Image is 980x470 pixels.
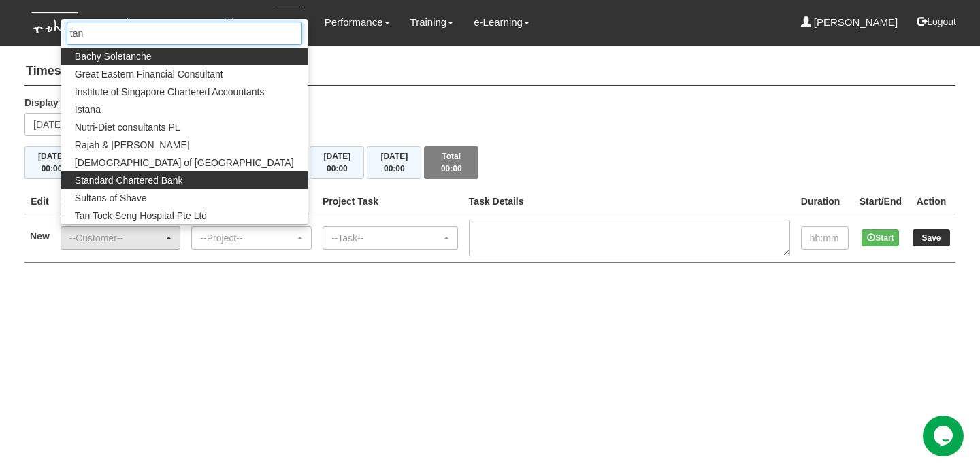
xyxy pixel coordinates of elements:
th: Action [907,189,955,214]
a: e-Learning [474,7,529,38]
div: Timesheet Week Summary [24,146,955,179]
a: Training [410,7,454,38]
label: Display the week of [24,96,113,110]
a: Claims [216,7,255,38]
span: 00:00 [441,164,462,173]
a: Performance [325,7,390,38]
button: Start [862,229,899,246]
th: Project Task [317,189,463,214]
button: [DATE]00:00 [367,146,421,179]
a: People [102,7,141,38]
span: 00:00 [384,164,405,173]
span: 00:00 [42,164,63,173]
a: Leave [161,7,196,38]
span: Rajah & [PERSON_NAME] [75,138,190,152]
span: Bachy Soletanche [75,50,152,63]
a: [PERSON_NAME] [801,7,898,38]
span: Institute of Singapore Chartered Accountants [75,85,265,99]
span: Istana [75,103,101,116]
button: Total00:00 [424,146,478,179]
input: hh:mm [801,226,849,250]
button: --Project-- [191,226,312,250]
th: Start/End [854,189,907,214]
div: --Project-- [200,231,295,245]
span: Sultans of Shave [75,191,147,205]
button: Logout [908,5,966,38]
div: --Task-- [331,231,441,245]
label: New [30,229,50,243]
th: Edit [24,189,55,214]
iframe: chat widget [923,416,966,456]
button: [DATE]00:00 [24,146,79,179]
span: [DEMOGRAPHIC_DATA] of [GEOGRAPHIC_DATA] [75,156,294,169]
th: Task Details [463,189,796,214]
div: --Customer-- [69,231,164,245]
a: Time [275,7,304,39]
th: Client [55,189,186,214]
span: Nutri-Diet consultants PL [75,120,180,134]
h4: Timesheets [24,58,955,86]
span: 00:00 [327,164,348,173]
button: [DATE]00:00 [310,146,364,179]
button: --Customer-- [61,226,181,250]
span: Tan Tock Seng Hospital Pte Ltd [75,209,207,222]
span: Great Eastern Financial Consultant [75,67,223,81]
button: --Task-- [323,226,458,250]
span: Standard Chartered Bank [75,173,183,187]
input: Save [913,229,950,246]
input: Search [67,22,302,45]
th: Duration [796,189,854,214]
